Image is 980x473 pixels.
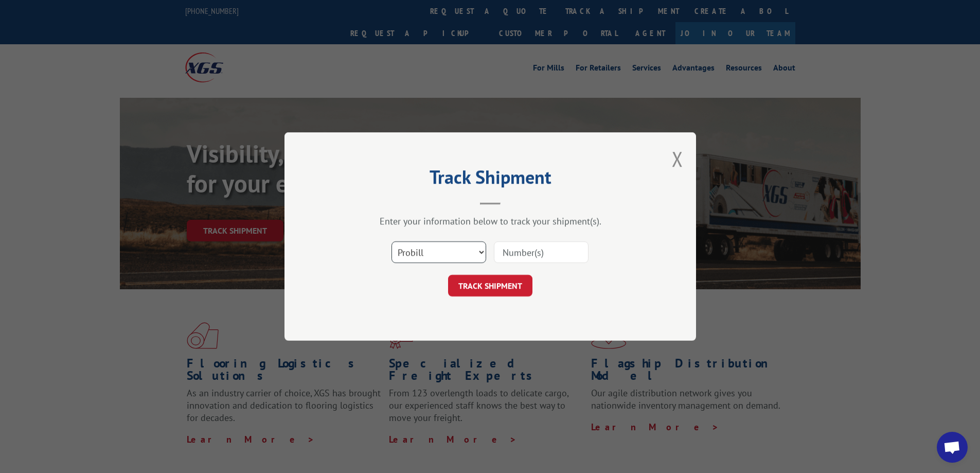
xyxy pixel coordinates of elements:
[672,145,683,172] button: Close modal
[448,275,532,296] button: TRACK SHIPMENT
[937,432,968,463] div: Open chat
[336,215,645,227] div: Enter your information below to track your shipment(s).
[494,241,589,263] input: Number(s)
[336,170,645,189] h2: Track Shipment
